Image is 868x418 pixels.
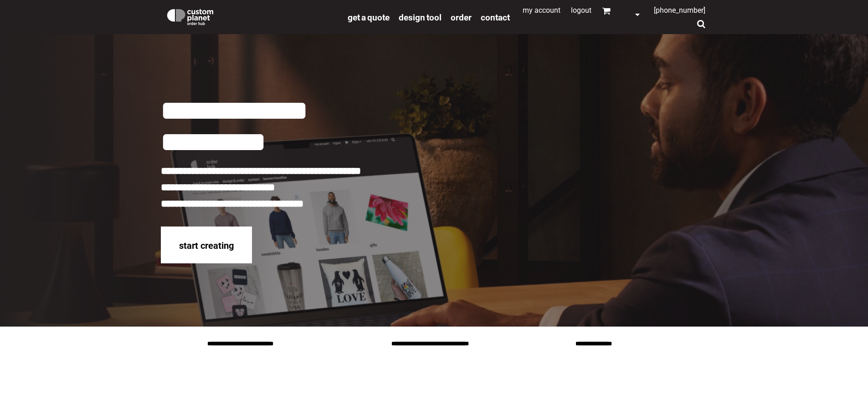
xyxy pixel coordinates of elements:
[523,6,560,15] a: My Account
[654,6,705,15] span: [PHONE_NUMBER]
[481,12,510,22] a: Contact
[451,12,472,22] a: order
[571,6,591,15] a: Logout
[179,240,234,251] span: start creating
[348,12,390,22] a: get a quote
[161,2,343,30] a: Custom Planet
[399,12,442,22] a: design tool
[165,7,215,25] img: Custom Planet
